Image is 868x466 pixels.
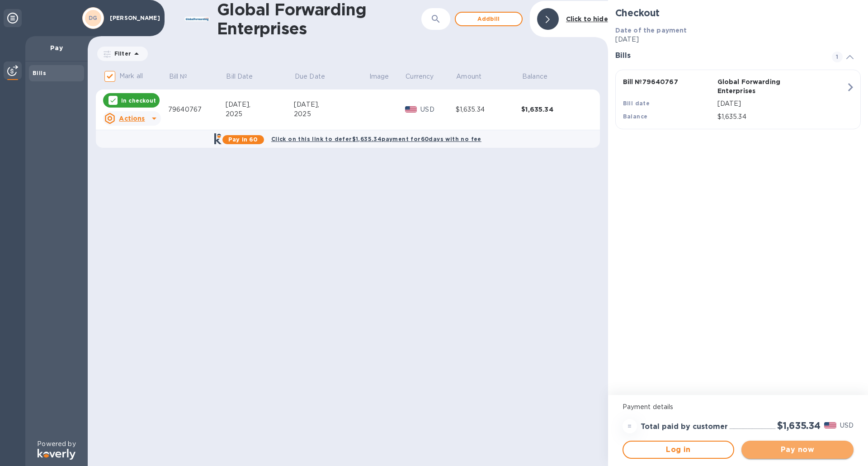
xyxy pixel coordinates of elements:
[89,14,98,21] b: DG
[456,105,522,114] div: $1,635.34
[294,109,368,119] div: 2025
[38,449,75,460] img: Logo
[463,14,514,24] span: Add bill
[294,100,368,109] div: [DATE],
[521,105,587,114] div: $1,635.34
[295,72,325,81] p: Due Date
[522,72,559,81] span: Balance
[824,422,836,428] img: USD
[271,136,481,142] b: Click on this link to defer $1,635.34 payment for 60 days with no fee
[615,52,821,60] h3: Bills
[456,72,481,81] p: Amount
[777,420,821,431] h2: $1,635.34
[456,72,493,81] span: Amount
[405,106,417,113] img: USD
[455,12,523,26] button: Addbill
[169,72,199,81] span: Bill №
[623,402,854,412] p: Payment details
[111,50,131,57] p: Filter
[623,77,714,86] p: Bill № 79640767
[717,99,846,108] p: [DATE]
[623,100,650,107] b: Bill date
[228,136,258,143] b: Pay in 60
[749,444,846,455] span: Pay now
[566,15,608,23] b: Click to hide
[226,72,264,81] span: Bill Date
[615,35,861,44] p: [DATE]
[840,421,854,430] p: USD
[717,112,846,122] p: $1,635.34
[641,423,728,431] h3: Total paid by customer
[741,441,854,459] button: Pay now
[615,27,687,34] b: Date of the payment
[110,15,155,21] p: [PERSON_NAME]
[631,444,726,455] span: Log in
[623,441,735,459] button: Log in
[169,72,188,81] p: Bill №
[420,105,455,114] p: USD
[615,7,861,19] h2: Checkout
[168,105,226,114] div: 79640767
[522,72,547,81] p: Balance
[406,72,434,81] p: Currency
[295,72,337,81] span: Due Date
[623,419,637,433] div: =
[717,77,808,95] p: Global Forwarding Enterprises
[33,43,80,52] p: Pay
[119,115,145,122] u: Actions
[226,72,253,81] p: Bill Date
[615,70,861,129] button: Bill №79640767Global Forwarding EnterprisesBill date[DATE]Balance$1,635.34
[369,72,389,81] p: Image
[121,97,156,104] p: In checkout
[226,109,294,119] div: 2025
[226,100,294,109] div: [DATE],
[119,71,143,81] p: Mark all
[33,70,46,76] b: Bills
[623,113,648,120] b: Balance
[37,439,75,449] p: Powered by
[832,52,843,62] span: 1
